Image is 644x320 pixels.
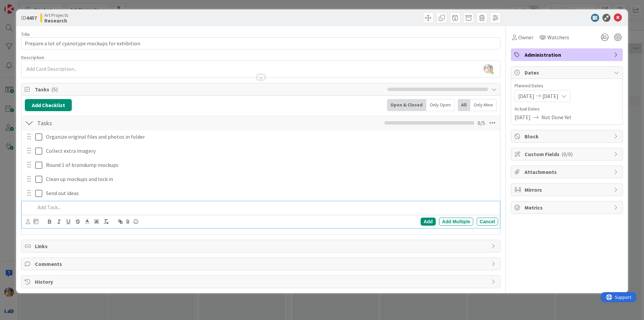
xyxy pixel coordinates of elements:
[21,54,44,60] span: Description
[35,260,488,268] span: Comments
[518,33,533,41] span: Owner
[44,12,68,18] span: Art Projects
[515,113,531,121] span: [DATE]
[46,147,495,155] p: Collect extra imagery
[21,31,30,37] label: Title
[525,150,610,158] span: Custom Fields
[561,151,573,157] span: ( 0/0 )
[477,218,498,226] div: Cancel
[21,37,500,49] input: type card name here...
[525,203,610,212] span: Metrics
[515,82,619,89] span: Planned Dates
[525,51,610,59] span: Administration
[542,92,558,100] span: [DATE]
[547,33,569,41] span: Watchers
[25,99,72,111] button: Add Checklist
[515,105,619,112] span: Actual Dates
[14,1,31,9] span: Support
[426,99,454,111] div: Only Open
[525,168,610,176] span: Attachments
[46,133,495,141] p: Organize original files and photos in folder
[46,175,495,183] p: Clean up mockups and lock in
[525,186,610,194] span: Mirrors
[21,14,37,22] span: ID
[35,242,488,250] span: Links
[46,189,495,197] p: Send out ideas
[484,64,493,74] img: DgSP5OpwsSRUZKwS8gMSzgstfBmcQ77l.jpg
[46,161,495,169] p: Round 1 of braindump mockups
[525,132,610,140] span: Block
[35,117,186,129] input: Add Checklist...
[458,99,470,111] div: All
[387,99,426,111] div: Open & Closed
[470,99,497,111] div: Only Mine
[439,218,473,226] div: Add Multiple
[525,68,610,77] span: Dates
[35,85,384,93] span: Tasks
[518,92,534,100] span: [DATE]
[478,119,485,127] span: 0 / 5
[44,18,68,23] b: Research
[26,14,37,21] b: 4457
[35,278,488,286] span: History
[51,86,58,93] span: ( 5 )
[541,113,572,121] span: Not Done Yet
[421,218,436,226] div: Add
